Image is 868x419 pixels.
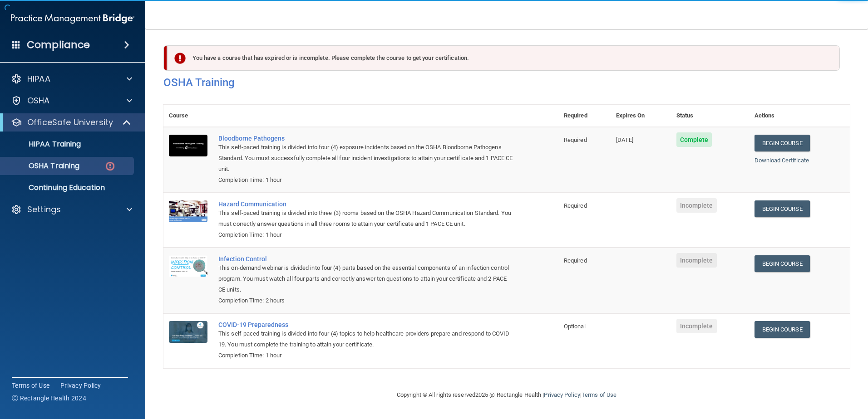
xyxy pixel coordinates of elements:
th: Actions [749,105,850,127]
div: Completion Time: 1 hour [218,175,513,185]
div: You have a course that has expired or is incomplete. Please complete the course to get your certi... [167,45,840,71]
a: Settings [11,204,132,215]
span: Incomplete [676,253,717,268]
span: Incomplete [676,198,717,213]
a: OfficeSafe University [11,117,132,128]
p: OSHA [27,95,50,106]
div: Copyright © All rights reserved 2025 @ Rectangle Health | | [341,380,672,409]
div: Completion Time: 2 hours [218,295,513,306]
span: Required [564,136,587,143]
p: OfficeSafe University [27,117,113,128]
span: Required [564,257,587,264]
a: Begin Course [755,200,810,217]
a: OSHA [11,95,132,106]
a: Begin Course [755,135,810,151]
a: Begin Course [755,321,810,338]
span: Incomplete [676,319,717,333]
a: COVID-19 Preparedness [218,321,513,328]
span: Optional [564,323,586,330]
div: Completion Time: 1 hour [218,350,513,361]
span: [DATE] [616,136,633,143]
div: This self-paced training is divided into four (4) exposure incidents based on the OSHA Bloodborne... [218,142,513,175]
a: Terms of Use [12,381,49,390]
th: Status [671,105,749,127]
h4: Compliance [27,39,90,51]
div: This self-paced training is divided into three (3) rooms based on the OSHA Hazard Communication S... [218,208,513,229]
span: Required [564,202,587,209]
th: Expires On [611,105,671,127]
a: Begin Course [755,255,810,272]
img: PMB logo [11,10,134,28]
p: Continuing Education [6,183,130,192]
a: Privacy Policy [544,391,580,398]
img: exclamation-circle-solid-danger.72ef9ffc.png [174,53,186,64]
h4: OSHA Training [163,76,850,89]
a: Privacy Policy [60,381,101,390]
p: Settings [27,204,61,215]
th: Course [163,105,213,127]
p: HIPAA [27,73,50,84]
a: Hazard Communication [218,200,513,208]
a: Infection Control [218,255,513,263]
div: This self-paced training is divided into four (4) topics to help healthcare providers prepare and... [218,328,513,350]
span: Ⓒ Rectangle Health 2024 [12,394,86,403]
img: danger-circle.6113f641.png [104,161,116,172]
a: HIPAA [11,73,132,84]
a: Terms of Use [582,391,616,398]
a: Bloodborne Pathogens [218,135,513,142]
th: Required [558,105,611,127]
div: This on-demand webinar is divided into four (4) parts based on the essential components of an inf... [218,263,513,295]
p: HIPAA Training [6,140,81,149]
p: OSHA Training [6,161,79,171]
div: Completion Time: 1 hour [218,229,513,240]
span: Complete [676,132,712,147]
a: Download Certificate [755,157,809,164]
